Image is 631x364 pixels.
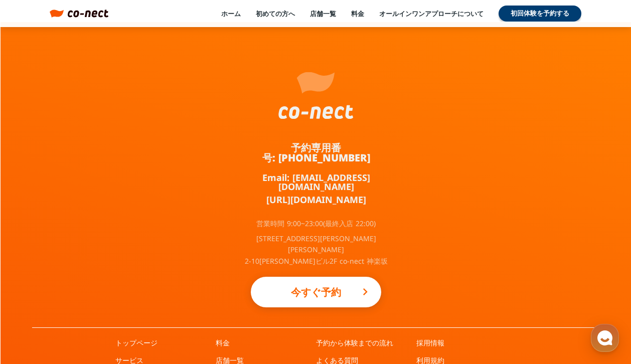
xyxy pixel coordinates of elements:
[221,9,241,18] a: ホーム
[3,281,66,306] a: ホーム
[241,233,391,267] p: [STREET_ADDRESS][PERSON_NAME][PERSON_NAME] 2-10[PERSON_NAME]ビル2F co-nect 神楽坂
[379,9,484,18] a: オールインワンアプローチについて
[351,9,364,18] a: 料金
[26,296,44,304] span: ホーム
[129,281,193,306] a: 設定
[66,281,129,306] a: チャット
[256,220,376,227] p: 営業時間 9:00~23:00(最終入店 22:00)
[271,281,361,303] p: 今すぐ予約
[499,6,581,22] a: 初回体験を予約する
[316,338,393,348] a: 予約から体験までの流れ
[359,286,371,298] i: keyboard_arrow_right
[266,195,366,204] a: [URL][DOMAIN_NAME]
[251,277,381,307] a: 今すぐ予約keyboard_arrow_right
[155,296,167,304] span: 設定
[115,338,157,348] a: トップページ
[241,143,391,163] a: 予約専用番号: [PHONE_NUMBER]
[241,173,391,191] a: Email: [EMAIL_ADDRESS][DOMAIN_NAME]
[256,9,295,18] a: 初めての方へ
[310,9,336,18] a: 店舗一覧
[216,338,230,348] a: 料金
[86,296,110,304] span: チャット
[416,338,444,348] a: 採用情報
